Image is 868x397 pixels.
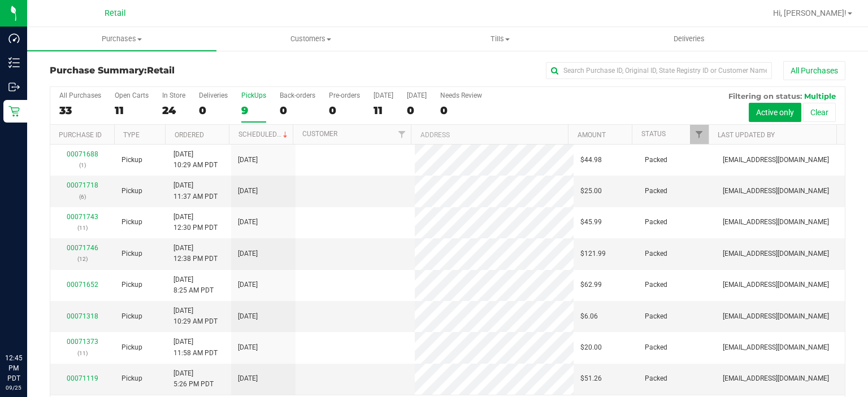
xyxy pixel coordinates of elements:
[329,104,360,117] div: 0
[238,248,258,259] span: [DATE]
[580,311,598,322] span: $6.06
[238,155,258,165] span: [DATE]
[67,281,98,289] a: 00071652
[238,280,258,290] span: [DATE]
[67,374,98,382] a: 00071119
[121,280,142,290] span: Pickup
[173,337,218,358] span: [DATE] 11:58 AM PDT
[217,34,405,44] span: Customers
[173,149,218,171] span: [DATE] 10:29 AM PDT
[723,373,829,384] span: [EMAIL_ADDRESS][DOMAIN_NAME]
[723,342,829,353] span: [EMAIL_ADDRESS][DOMAIN_NAME]
[406,34,594,44] span: Tills
[241,91,266,99] div: PickUps
[718,131,775,139] a: Last Updated By
[238,311,258,322] span: [DATE]
[645,373,667,384] span: Packed
[238,186,258,197] span: [DATE]
[645,186,667,197] span: Packed
[57,160,108,171] p: (1)
[57,348,108,359] p: (11)
[803,103,836,122] button: Clear
[162,91,185,99] div: In Store
[374,104,393,117] div: 11
[645,248,667,259] span: Packed
[216,27,406,51] a: Customers
[578,131,606,139] a: Amount
[50,66,315,76] h3: Purchase Summary:
[173,180,218,202] span: [DATE] 11:37 AM PDT
[173,274,214,296] span: [DATE] 8:25 AM PDT
[121,217,142,228] span: Pickup
[407,91,427,99] div: [DATE]
[8,33,20,44] inline-svg: Dashboard
[115,91,149,99] div: Open Carts
[645,155,667,165] span: Packed
[162,104,185,117] div: 24
[67,244,98,252] a: 00071746
[280,104,315,117] div: 0
[392,125,411,144] a: Filter
[238,130,290,138] a: Scheduled
[645,280,667,290] span: Packed
[238,342,258,353] span: [DATE]
[57,254,108,264] p: (12)
[580,342,602,353] span: $20.00
[27,27,216,51] a: Purchases
[5,353,22,383] p: 12:45 PM PDT
[723,186,829,197] span: [EMAIL_ADDRESS][DOMAIN_NAME]
[67,213,98,221] a: 00071743
[580,373,602,384] span: $51.26
[5,383,22,392] p: 09/25
[67,181,98,189] a: 00071718
[8,81,20,93] inline-svg: Outbound
[723,280,829,290] span: [EMAIL_ADDRESS][DOMAIN_NAME]
[27,34,216,44] span: Purchases
[67,312,98,320] a: 00071318
[723,217,829,228] span: [EMAIL_ADDRESS][DOMAIN_NAME]
[658,34,720,44] span: Deliveries
[728,91,802,101] span: Filtering on status:
[580,217,602,228] span: $45.99
[115,104,149,117] div: 11
[645,217,667,228] span: Packed
[641,130,666,138] a: Status
[690,125,709,144] a: Filter
[121,373,142,384] span: Pickup
[238,373,258,384] span: [DATE]
[374,91,393,99] div: [DATE]
[580,248,606,259] span: $121.99
[238,217,258,228] span: [DATE]
[407,104,427,117] div: 0
[121,186,142,197] span: Pickup
[723,155,829,165] span: [EMAIL_ADDRESS][DOMAIN_NAME]
[329,91,360,99] div: Pre-orders
[59,104,101,117] div: 33
[67,338,98,346] a: 00071373
[199,104,228,117] div: 0
[33,305,47,319] iframe: Resource center unread badge
[147,65,175,76] span: Retail
[406,27,595,51] a: Tills
[173,243,218,264] span: [DATE] 12:38 PM PDT
[173,212,218,233] span: [DATE] 12:30 PM PDT
[749,103,801,122] button: Active only
[580,155,602,165] span: $44.98
[580,186,602,197] span: $25.00
[121,155,142,165] span: Pickup
[645,311,667,322] span: Packed
[280,91,315,99] div: Back-orders
[241,104,266,117] div: 9
[440,104,482,117] div: 0
[8,106,20,117] inline-svg: Retail
[8,57,20,68] inline-svg: Inventory
[411,125,568,145] th: Address
[580,280,602,290] span: $62.99
[59,131,102,139] a: Purchase ID
[173,368,214,390] span: [DATE] 5:26 PM PDT
[59,91,101,99] div: All Purchases
[199,91,228,99] div: Deliveries
[57,191,108,202] p: (6)
[546,62,772,79] input: Search Purchase ID, Original ID, State Registry ID or Customer Name...
[175,131,204,139] a: Ordered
